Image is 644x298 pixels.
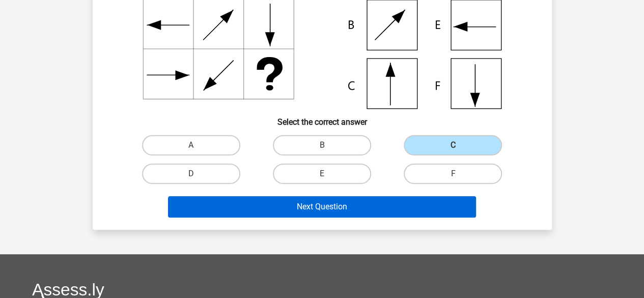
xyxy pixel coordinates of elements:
[273,135,371,155] label: B
[404,135,502,155] label: C
[168,196,476,218] button: Next Question
[142,164,240,184] label: D
[273,164,371,184] label: E
[142,135,240,155] label: A
[404,164,502,184] label: F
[109,109,536,127] h6: Select the correct answer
